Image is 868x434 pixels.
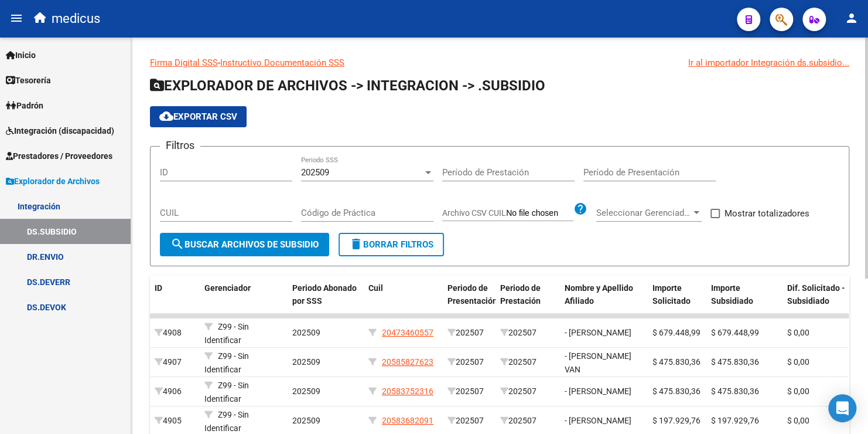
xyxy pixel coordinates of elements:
span: 20473460557 [382,328,433,337]
span: medicus [52,6,100,32]
span: $ 0,00 [787,357,809,367]
span: Exportar CSV [159,111,237,122]
div: 202507 [447,414,491,428]
div: 202507 [447,326,491,340]
mat-icon: person [845,11,859,25]
div: 4907 [155,355,195,369]
span: Explorador de Archivos [6,175,100,188]
datatable-header-cell: Periodo de Prestación [495,276,560,327]
span: $ 475.830,36 [711,357,759,367]
datatable-header-cell: Importe Subsidiado [706,276,782,327]
div: 4906 [155,385,195,398]
span: Tesorería [6,74,51,87]
input: Archivo CSV CUIL [506,208,573,219]
span: $ 475.830,36 [652,386,700,396]
span: Dif. Solicitado - Subsidiado [787,283,845,306]
span: Archivo CSV CUIL [442,208,506,218]
span: - [PERSON_NAME] [565,386,631,396]
span: $ 197.929,76 [711,416,759,425]
span: Borrar Filtros [349,239,433,250]
span: 202509 [301,167,329,178]
div: 202507 [447,385,491,398]
div: Open Intercom Messenger [828,394,856,422]
span: $ 0,00 [787,386,809,396]
span: 202509 [292,357,320,367]
span: Inicio [6,49,36,62]
button: Borrar Filtros [339,233,444,256]
datatable-header-cell: Gerenciador [200,276,288,327]
datatable-header-cell: ID [150,276,200,327]
span: $ 0,00 [787,328,809,337]
button: Buscar Archivos de Subsidio [160,233,329,256]
span: - [PERSON_NAME] [565,416,631,425]
span: EXPLORADOR DE ARCHIVOS -> INTEGRACION -> .SUBSIDIO [150,77,545,94]
span: Periodo Abonado por SSS [292,283,357,306]
span: 20583682091 [382,416,433,425]
span: Padrón [6,99,43,112]
datatable-header-cell: Nombre y Apellido Afiliado [560,276,648,327]
span: $ 197.929,76 [652,416,700,425]
div: 202507 [500,385,555,398]
div: 4905 [155,414,195,428]
mat-icon: menu [9,11,23,25]
span: Importe Solicitado [652,283,691,306]
datatable-header-cell: Periodo de Presentación [443,276,495,327]
span: 202509 [292,386,320,396]
div: 202507 [500,414,555,428]
p: - [150,56,849,69]
datatable-header-cell: Periodo Abonado por SSS [288,276,364,327]
span: - [PERSON_NAME] [565,328,631,337]
span: $ 0,00 [787,416,809,425]
span: Periodo de Prestación [500,283,541,306]
datatable-header-cell: Importe Solicitado [648,276,706,327]
span: Prestadores / Proveedores [6,150,112,162]
span: Periodo de Presentación [447,283,497,306]
span: $ 679.448,99 [711,328,759,337]
span: Z99 - Sin Identificar [204,381,249,404]
span: 202509 [292,328,320,337]
span: Buscar Archivos de Subsidio [170,239,319,250]
div: Ir al importador Integración ds.subsidio... [688,56,849,69]
span: Z99 - Sin Identificar [204,351,249,374]
span: Integración (discapacidad) [6,124,114,137]
a: Firma Digital SSS [150,57,218,68]
span: Seleccionar Gerenciador [596,208,691,218]
span: 20583752316 [382,386,433,396]
span: Z99 - Sin Identificar [204,322,249,345]
span: Importe Subsidiado [711,283,753,306]
mat-icon: cloud_download [159,109,173,123]
div: 202507 [500,355,555,369]
span: 20585827623 [382,357,433,367]
span: Gerenciador [204,283,251,293]
mat-icon: search [170,237,184,251]
mat-icon: delete [349,237,363,251]
datatable-header-cell: Dif. Solicitado - Subsidiado [782,276,859,327]
span: Mostrar totalizadores [725,206,809,221]
button: Exportar CSV [150,106,247,127]
div: 202507 [447,355,491,369]
span: $ 475.830,36 [652,357,700,367]
div: 4908 [155,326,195,340]
span: Cuil [368,283,383,293]
span: 202509 [292,416,320,425]
span: Nombre y Apellido Afiliado [565,283,633,306]
span: Z99 - Sin Identificar [204,410,249,433]
span: ID [155,283,162,293]
div: 202507 [500,326,555,340]
mat-icon: help [573,202,587,216]
a: Instructivo Documentación SSS [220,57,344,68]
h3: Filtros [160,137,200,154]
span: - [PERSON_NAME] VAN [PERSON_NAME] [565,351,631,388]
datatable-header-cell: Cuil [364,276,443,327]
span: $ 475.830,36 [711,386,759,396]
span: $ 679.448,99 [652,328,700,337]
